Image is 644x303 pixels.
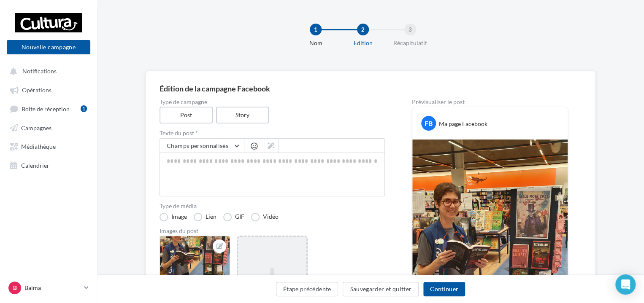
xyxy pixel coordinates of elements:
a: Médiathèque [5,138,92,153]
a: B Balma [7,280,90,296]
span: Calendrier [21,161,49,169]
span: Campagnes [21,124,51,131]
span: Boîte de réception [22,105,70,112]
span: Opérations [22,86,51,94]
div: Ma page Facebook [439,120,487,128]
label: GIF [223,213,244,221]
label: Post [160,107,213,123]
div: Images du post [160,228,385,234]
span: B [13,284,17,292]
label: Story [216,107,269,123]
a: Opérations [5,82,92,97]
div: Récapitulatif [383,39,437,47]
div: Open Intercom Messenger [615,274,636,295]
button: Continuer [423,282,465,296]
div: Édition de la campagne Facebook [160,85,582,92]
div: 1 [310,24,322,35]
div: 3 [404,24,416,35]
label: Vidéo [251,213,279,221]
a: Calendrier [5,157,92,172]
label: Texte du post * [160,130,385,136]
p: Balma [24,284,81,292]
div: FB [421,116,436,131]
button: Champs personnalisés [160,139,244,153]
label: Type de campagne [160,99,385,105]
span: Médiathèque [21,143,56,150]
span: Champs personnalisés [167,142,228,149]
div: 1 [81,105,87,112]
label: Type de média [160,203,385,209]
button: Nouvelle campagne [7,40,90,54]
span: Notifications [22,67,57,75]
div: Prévisualiser le post [412,99,568,105]
div: 2 [357,24,369,35]
a: Campagnes [5,120,92,135]
button: Sauvegarder et quitter [343,282,419,296]
label: Image [160,213,187,221]
div: Nom [289,39,343,47]
button: Notifications [5,63,89,78]
div: Edition [336,39,390,47]
label: Lien [194,213,216,221]
button: Étape précédente [276,282,338,296]
a: Boîte de réception1 [5,101,92,116]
